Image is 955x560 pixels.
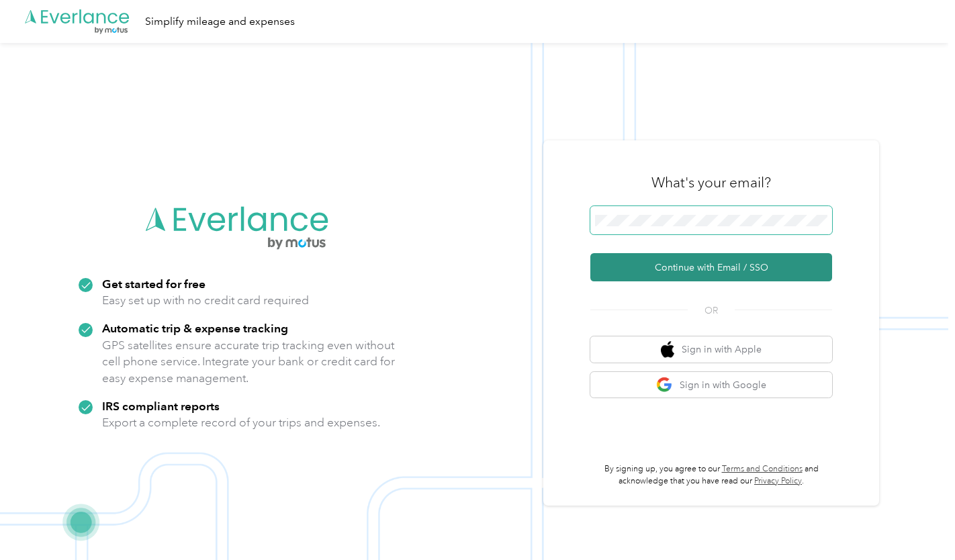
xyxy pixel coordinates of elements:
[661,341,674,358] img: apple logo
[651,173,771,192] h3: What's your email?
[688,304,735,318] span: OR
[590,336,832,363] button: apple logoSign in with Apple
[590,372,832,398] button: google logoSign in with Google
[722,464,803,474] a: Terms and Conditions
[754,476,802,486] a: Privacy Policy
[102,292,309,309] p: Easy set up with no credit card required
[102,337,396,387] p: GPS satellites ensure accurate trip tracking even without cell phone service. Integrate your bank...
[590,253,832,281] button: Continue with Email / SSO
[590,463,832,487] p: By signing up, you agree to our and acknowledge that you have read our .
[102,321,288,335] strong: Automatic trip & expense tracking
[102,277,206,291] strong: Get started for free
[145,13,295,30] div: Simplify mileage and expenses
[656,377,673,393] img: google logo
[102,414,380,431] p: Export a complete record of your trips and expenses.
[102,399,220,413] strong: IRS compliant reports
